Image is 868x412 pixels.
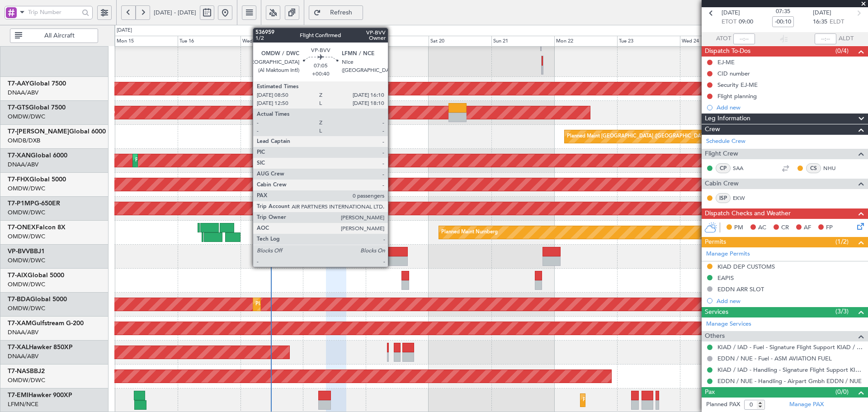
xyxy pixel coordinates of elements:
[154,9,196,17] span: [DATE] - [DATE]
[722,9,740,18] span: [DATE]
[8,232,45,241] a: OMDW/DWC
[8,272,28,279] span: T7-AIX
[8,200,34,207] span: T7-P1MP
[705,387,715,398] span: Pax
[717,81,758,89] div: Security EJ-ME
[8,161,38,169] a: DNAA/ABV
[8,272,64,279] a: T7-AIXGlobal 5000
[8,224,36,231] span: T7-ONEX
[722,18,736,27] span: ETOT
[789,400,824,409] a: Manage PAX
[813,18,827,27] span: 16:35
[583,393,669,407] div: Planned Maint [GEOGRAPHIC_DATA]
[705,331,725,341] span: Others
[24,33,95,39] span: All Aircraft
[241,36,303,47] div: Wed 17
[813,9,831,18] span: [DATE]
[28,5,79,19] input: Trip Number
[705,307,728,317] span: Services
[8,128,69,135] span: T7-[PERSON_NAME]
[441,226,498,239] div: Planned Maint Nurnberg
[717,343,863,351] a: KIAD / IAD - Fuel - Signature Flight Support KIAD / IAD
[705,149,738,159] span: Flight Crew
[733,194,753,202] a: EKW
[8,392,72,398] a: T7-EMIHawker 900XP
[734,223,743,232] span: PM
[309,5,363,20] button: Refresh
[835,387,849,397] span: (0/0)
[617,36,680,47] div: Tue 23
[323,9,360,16] span: Refresh
[8,376,45,384] a: OMDW/DWC
[717,366,863,374] a: KIAD / IAD - Handling - Signature Flight Support KIAD / IAD
[706,400,740,409] label: Planned PAX
[8,104,66,111] a: T7-GTSGlobal 7500
[781,223,789,232] span: CR
[733,33,755,44] input: --:--
[491,36,554,47] div: Sun 21
[8,128,106,135] a: T7-[PERSON_NAME]Global 6000
[839,34,854,43] span: ALDT
[835,237,849,246] span: (1/2)
[8,256,45,265] a: OMDW/DWC
[835,307,849,316] span: (3/3)
[8,296,30,303] span: T7-BDA
[115,36,178,47] div: Mon 15
[739,18,753,27] span: 09:00
[706,320,751,329] a: Manage Services
[826,223,833,232] span: FP
[717,285,764,293] div: EDDN ARR SLOT
[717,70,750,77] div: CID number
[733,164,753,172] a: SAA
[8,81,29,87] span: T7-AAY
[135,154,224,167] div: Planned Maint Dubai (Al Maktoum Intl)
[8,104,29,111] span: T7-GTS
[255,250,344,263] div: Planned Maint Dubai (Al Maktoum Intl)
[8,248,30,255] span: VP-BVV
[8,176,66,183] a: T7-FHXGlobal 5000
[8,320,84,327] a: T7-XAMGulfstream G-200
[716,34,731,43] span: ATOT
[830,18,844,27] span: ELDT
[8,200,60,207] a: T7-P1MPG-650ER
[717,297,863,305] div: Add new
[705,208,791,219] span: Dispatch Checks and Weather
[366,36,429,47] div: Fri 19
[567,130,718,143] div: Planned Maint [GEOGRAPHIC_DATA] ([GEOGRAPHIC_DATA] Intl)
[705,46,750,57] span: Dispatch To-Dos
[758,223,766,232] span: AC
[8,81,66,87] a: T7-AAYGlobal 7500
[8,368,30,374] span: T7-NAS
[804,223,811,232] span: AF
[8,280,45,289] a: OMDW/DWC
[8,344,29,350] span: T7-XAL
[717,377,862,385] a: EDDN / NUE - Handling - Airpart Gmbh EDDN / NUE
[8,176,29,183] span: T7-FHX
[8,248,45,255] a: VP-BVVBBJ1
[680,36,743,47] div: Wed 24
[8,185,45,193] a: OMDW/DWC
[178,36,241,47] div: Tue 16
[776,7,790,16] span: 07:35
[8,400,38,408] a: LFMN/NCE
[717,58,735,66] div: EJ-ME
[823,164,844,172] a: NHU
[8,113,45,121] a: OMDW/DWC
[717,355,832,362] a: EDDN / NUE - Fuel - ASM AVIATION FUEL
[705,124,720,135] span: Crew
[8,137,40,145] a: OMDB/DXB
[717,263,775,270] div: KIAD DEP CUSTOMS
[717,274,734,282] div: EAPIS
[8,328,38,336] a: DNAA/ABV
[255,298,344,311] div: Planned Maint Dubai (Al Maktoum Intl)
[8,224,66,231] a: T7-ONEXFalcon 8X
[8,296,67,303] a: T7-BDAGlobal 5000
[8,320,32,327] span: T7-XAM
[8,392,28,398] span: T7-EMI
[8,344,73,350] a: T7-XALHawker 850XP
[705,114,750,124] span: Leg Information
[303,36,366,47] div: Thu 18
[806,163,821,173] div: CS
[8,304,45,313] a: OMDW/DWC
[8,89,38,97] a: DNAA/ABV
